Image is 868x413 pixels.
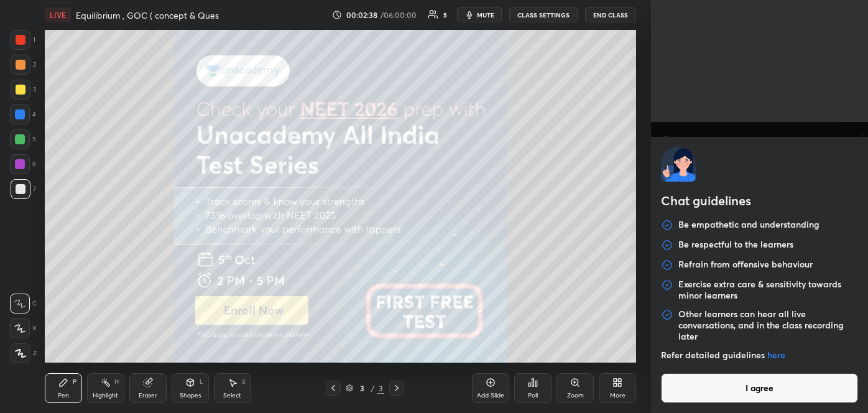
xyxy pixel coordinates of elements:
[11,55,36,75] div: 2
[661,192,858,213] h2: Chat guidelines
[585,7,636,22] button: End Class
[661,373,858,403] button: I agree
[11,179,36,199] div: 7
[139,392,157,399] div: Eraser
[11,80,36,100] div: 3
[678,309,858,342] p: Other learners can hear all live conversations, and in the class recording later
[509,7,578,22] button: CLASS SETTINGS
[10,104,36,124] div: 4
[457,7,502,22] button: mute
[10,318,37,338] div: X
[477,11,494,19] span: mute
[678,259,813,271] p: Refrain from offensive behaviour
[200,379,203,385] div: L
[377,383,384,394] div: 3
[11,343,37,363] div: Z
[58,392,69,399] div: Pen
[477,392,504,399] div: Add Slide
[223,392,241,399] div: Select
[10,294,37,313] div: C
[73,379,76,385] div: P
[610,392,626,399] div: More
[567,392,584,399] div: Zoom
[661,350,858,361] p: Refer detailed guidelines
[356,384,368,392] div: 3
[443,12,447,18] div: 5
[45,7,71,22] div: LIVE
[10,129,36,149] div: 5
[678,279,858,301] p: Exercise extra care & sensitivity towards minor learners
[180,392,201,399] div: Shapes
[528,392,538,399] div: Poll
[93,392,118,399] div: Highlight
[371,384,374,392] div: /
[678,219,820,231] p: Be empathetic and understanding
[76,9,219,21] h4: Equilibrium , GOC ( concept & Ques
[678,239,793,251] p: Be respectful to the learners
[11,30,35,50] div: 1
[114,379,119,385] div: H
[10,154,36,174] div: 6
[242,379,246,385] div: S
[767,349,785,361] a: here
